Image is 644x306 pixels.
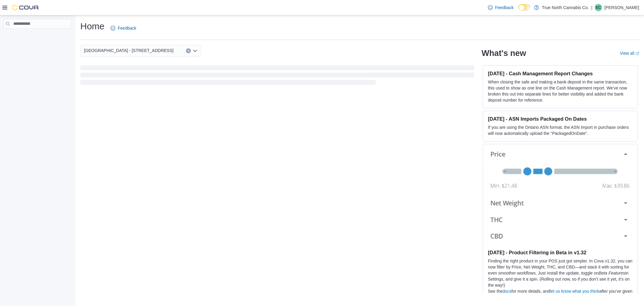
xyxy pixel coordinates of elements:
[4,30,71,44] nav: Complex example
[596,4,601,11] span: EC
[84,47,174,54] span: [GEOGRAPHIC_DATA] - [STREET_ADDRESS]
[108,22,139,34] a: Feedback
[495,5,514,11] span: Feedback
[542,4,589,11] p: True North Cannabis Co.
[193,48,197,53] button: Open list of options
[518,4,531,11] input: Dark Mode
[488,249,633,256] h3: [DATE] - Product Filtering in Beta in v1.32
[550,289,599,294] a: let us know what you think
[485,2,516,14] a: Feedback
[488,288,633,300] p: See the for more details, and after you’ve given it a try.
[482,48,526,58] h2: What's new
[118,25,136,31] span: Feedback
[488,79,633,103] p: When closing the safe and making a bank deposit in the same transaction, this used to show as one...
[488,124,633,136] p: If you are using the Ontario ASN format, the ASN Import in purchase orders will now automatically...
[80,67,474,86] span: Loading
[591,4,592,11] p: |
[636,52,639,55] svg: External link
[620,51,639,56] a: View allExternal link
[80,20,104,32] h1: Home
[488,116,633,122] h3: [DATE] - ASN Imports Packaged On Dates
[12,5,39,11] img: Cova
[488,258,633,288] p: Finding the right product in your POS just got simpler. In Cova v1.32, you can now filter by Pric...
[595,4,602,11] div: Emily Cain
[488,70,633,76] h3: [DATE] - Cash Management Report Changes
[604,4,639,11] p: [PERSON_NAME]
[186,48,191,53] button: Clear input
[599,271,625,275] em: Beta Features
[502,289,511,294] a: docs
